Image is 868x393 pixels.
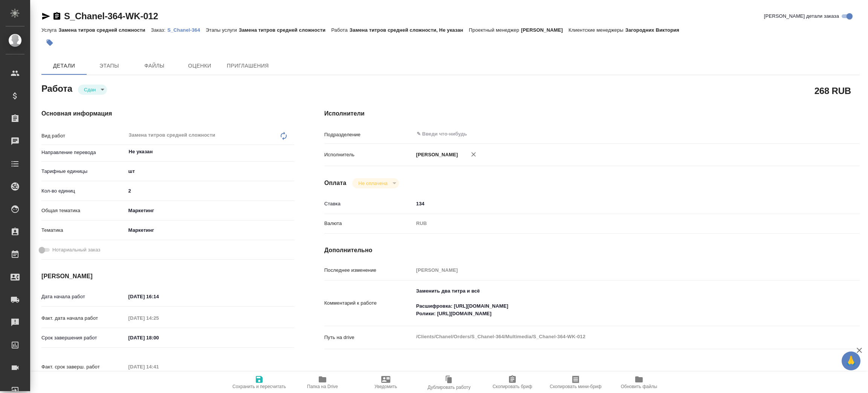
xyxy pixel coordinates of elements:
p: Клиентские менеджеры [568,27,625,33]
h4: Дополнительно [324,246,860,255]
span: Папка на Drive [307,384,338,389]
p: Направление перевода [41,149,126,156]
p: Факт. дата начала работ [41,314,126,322]
a: S_Chanel-364-WK-012 [64,11,158,21]
h2: Работа [41,81,72,95]
span: Скопировать бриф [492,384,532,389]
button: Папка на Drive [291,372,354,393]
button: Скопировать ссылку [52,12,61,21]
div: Сдан [78,85,107,95]
h2: 268 RUB [815,84,851,97]
span: Приглашения [227,61,269,71]
p: Общая тематика [41,207,126,214]
button: Сохранить и пересчитать [228,372,291,393]
span: Дублировать работу [428,385,471,390]
button: Дублировать работу [417,372,481,393]
p: Загородних Виктория [625,27,685,33]
span: Уведомить [374,384,397,389]
p: Последнее изменение [324,267,414,274]
span: Этапы [91,61,127,71]
p: [PERSON_NAME] [414,151,458,159]
div: Маркетинг [126,204,294,217]
div: Маркетинг [126,224,294,237]
input: Пустое поле [126,361,192,372]
p: Тематика [41,227,126,234]
button: Уведомить [354,372,417,393]
input: Пустое поле [126,313,192,324]
p: Валюта [324,220,414,227]
p: Услуга [41,27,58,33]
p: Факт. срок заверш. работ [41,363,126,371]
input: Пустое поле [414,265,815,276]
button: Удалить исполнителя [465,146,482,163]
button: Добавить тэг [41,34,58,51]
span: Файлы [136,61,173,71]
p: Этапы услуги [206,27,239,33]
p: Путь на drive [324,334,414,341]
a: S_Chanel-364 [167,26,206,33]
input: ✎ Введи что-нибудь [126,332,192,343]
span: Скопировать мини-бриф [550,384,601,389]
span: 🙏 [845,353,857,369]
span: Детали [46,61,82,71]
h4: Оплата [324,179,347,188]
p: Работа [331,27,350,33]
p: Исполнитель [324,151,414,159]
span: Обновить файлы [621,384,657,389]
button: Скопировать бриф [481,372,544,393]
p: S_Chanel-364 [167,27,206,33]
textarea: Заменить два титра и всё Расшифровка: [URL][DOMAIN_NAME] Ролики: [URL][DOMAIN_NAME] [414,285,815,320]
p: Заказ: [151,27,167,33]
p: Подразделение [324,131,414,139]
h4: [PERSON_NAME] [41,272,294,281]
button: Open [290,151,292,153]
input: ✎ Введи что-нибудь [126,291,192,302]
button: Open [811,133,813,135]
input: ✎ Введи что-нибудь [414,198,815,209]
p: Замена титров средней сложности [239,27,331,33]
span: Оценки [182,61,218,71]
textarea: /Clients/Chanel/Orders/S_Chanel-364/Multimedia/S_Chanel-364-WK-012 [414,330,815,343]
div: шт [126,165,294,178]
button: Скопировать ссылку для ЯМессенджера [41,12,50,21]
p: Кол-во единиц [41,187,126,195]
p: Срок завершения работ [41,334,126,342]
button: Скопировать мини-бриф [544,372,607,393]
span: [PERSON_NAME] детали заказа [764,12,839,20]
span: Нотариальный заказ [52,246,100,254]
p: Ставка [324,200,414,208]
p: Тарифные единицы [41,168,126,175]
div: Сдан [352,178,399,188]
div: RUB [414,217,815,230]
span: Сохранить и пересчитать [232,384,286,389]
p: Проектный менеджер [469,27,521,33]
button: Не оплачена [356,180,390,186]
button: Сдан [82,86,98,93]
button: Обновить файлы [607,372,671,393]
input: ✎ Введи что-нибудь [126,185,294,196]
p: Замена титров средней сложности [58,27,151,33]
p: Вид работ [41,132,126,140]
input: ✎ Введи что-нибудь [416,129,788,139]
h4: Основная информация [41,109,294,118]
p: [PERSON_NAME] [521,27,568,33]
p: Дата начала работ [41,293,126,301]
p: Замена титров средней сложности, Не указан [350,27,469,33]
h4: Исполнители [324,109,860,118]
button: 🙏 [842,351,860,370]
p: Комментарий к работе [324,299,414,307]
